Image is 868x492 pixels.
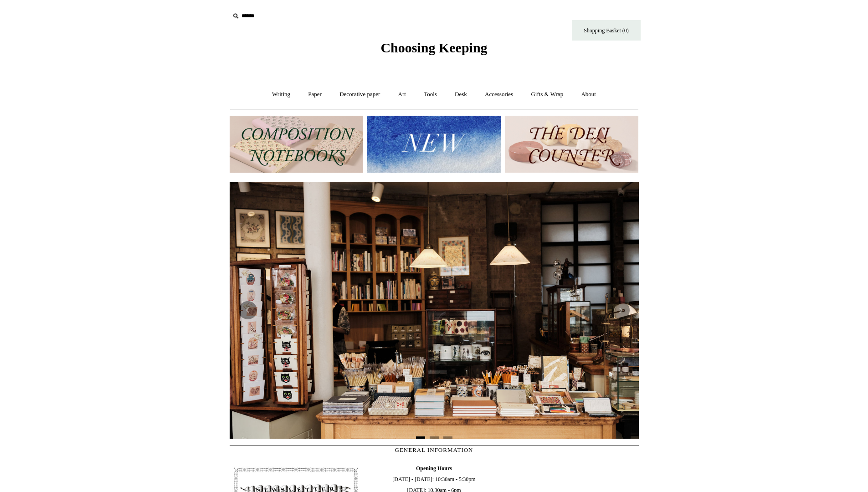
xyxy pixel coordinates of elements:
[430,436,439,439] button: Page 2
[573,82,604,107] a: About
[239,301,257,319] button: Previous
[380,40,487,55] span: Choosing Keeping
[572,20,641,41] a: Shopping Basket (0)
[230,182,639,439] img: 20250131 INSIDE OF THE SHOP.jpg__PID:b9484a69-a10a-4bde-9e8d-1408d3d5e6ad
[416,436,425,439] button: Page 1
[230,116,363,173] img: 202302 Composition ledgers.jpg__PID:69722ee6-fa44-49dd-a067-31375e5d54ec
[477,82,521,107] a: Accessories
[611,301,630,319] button: Next
[395,446,473,453] span: GENERAL INFORMATION
[300,82,330,107] a: Paper
[416,82,445,107] a: Tools
[416,465,452,471] b: Opening Hours
[523,82,571,107] a: Gifts & Wrap
[264,82,298,107] a: Writing
[331,82,388,107] a: Decorative paper
[390,82,414,107] a: Art
[443,436,452,439] button: Page 3
[447,82,475,107] a: Desk
[380,47,487,54] a: Choosing Keeping
[367,116,501,173] img: New.jpg__PID:f73bdf93-380a-4a35-bcfe-7823039498e1
[505,116,638,173] img: The Deli Counter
